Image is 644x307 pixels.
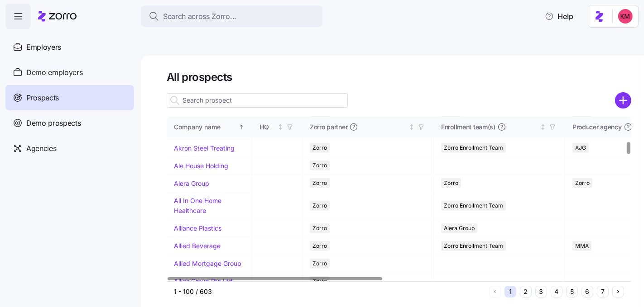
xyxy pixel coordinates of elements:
[444,201,503,211] span: Zorro Enrollment Team
[303,117,434,137] th: Zorro partnerNot sorted
[26,42,61,53] span: Employers
[141,5,322,27] button: Search across Zorro...
[540,124,546,130] div: Not sorted
[312,178,327,188] span: Zorro
[535,286,547,298] button: 3
[277,124,284,130] div: Not sorted
[312,223,327,233] span: Zorro
[538,7,581,25] button: Help
[312,241,327,251] span: Zorro
[618,9,633,24] img: 8fbd33f679504da1795a6676107ffb9e
[575,178,590,188] span: Zorro
[167,117,252,137] th: Company nameSorted ascending
[26,67,83,78] span: Demo employers
[174,277,233,285] a: Allies Group Pte Ltd
[572,123,622,132] span: Producer agency
[174,242,221,250] a: Allied Beverage
[5,60,134,85] a: Demo employers
[505,286,516,298] button: 1
[174,287,485,296] div: 1 - 100 / 603
[489,286,501,298] button: Previous page
[615,92,631,109] svg: add icon
[444,178,458,188] span: Zorro
[312,143,327,153] span: Zorro
[26,118,81,129] span: Demo prospects
[174,224,221,232] a: Alliance Plastics
[174,144,235,152] a: Akron Steel Treating
[26,92,59,104] span: Prospects
[551,286,562,298] button: 4
[174,179,209,187] a: Alera Group
[597,286,609,298] button: 7
[444,241,503,251] span: Zorro Enrollment Team
[238,124,245,130] div: Sorted ascending
[545,11,573,22] span: Help
[260,122,275,132] div: HQ
[310,123,347,132] span: Zorro partner
[612,286,624,298] button: Next page
[167,93,348,108] input: Search prospect
[434,117,565,137] th: Enrollment team(s)Not sorted
[5,110,134,136] a: Demo prospects
[312,259,327,269] span: Zorro
[312,201,327,211] span: Zorro
[520,286,532,298] button: 2
[312,161,327,170] span: Zorro
[566,286,578,298] button: 5
[174,122,237,132] div: Company name
[441,123,495,132] span: Enrollment team(s)
[444,223,475,233] span: Alera Group
[174,260,241,267] a: Allied Mortgage Group
[575,143,586,153] span: AJG
[26,143,56,154] span: Agencies
[409,124,415,130] div: Not sorted
[5,34,134,60] a: Employers
[575,241,589,251] span: MMA
[444,143,503,153] span: Zorro Enrollment Team
[174,162,228,170] a: Ale House Holding
[252,117,303,137] th: HQNot sorted
[5,136,134,161] a: Agencies
[163,11,236,22] span: Search across Zorro...
[174,197,221,214] a: All In One Home Healthcare
[167,70,631,84] h1: All prospects
[5,85,134,110] a: Prospects
[582,286,593,298] button: 6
